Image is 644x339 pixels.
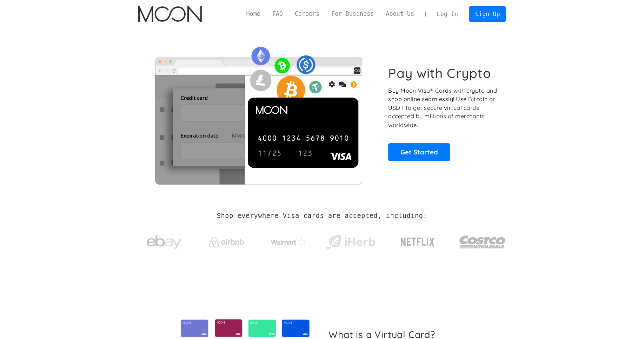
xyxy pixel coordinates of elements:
img: iHerb [324,233,377,251]
a: Walmart [262,231,314,250]
img: ebay [147,231,182,253]
a: Log In [431,6,464,22]
a: Home [240,9,266,18]
h2: Shop everywhere Visa cards are accepted, including: [217,212,427,220]
h1: Pay with Crypto [388,65,491,81]
img: Walmart [271,238,306,246]
img: Airbnb [209,237,244,247]
img: Costco [459,229,506,255]
a: home [138,6,202,22]
img: Moon Cards let you spend your crypto anywhere Visa is accepted. [138,42,379,184]
a: iHerb [324,226,377,255]
a: About Us [380,9,420,18]
a: ebay [138,224,191,257]
a: Get Started [388,143,450,161]
a: Costco [459,222,506,259]
a: Airbnb [200,230,252,251]
a: FAQ [266,9,289,18]
a: Netflix [386,226,449,254]
a: For Business [325,9,380,18]
img: Moon Logo [138,6,202,22]
a: Careers [289,9,325,18]
p: Buy Moon Visa® Cards with crypto and shop online seamlessly! Use Bitcoin or USDT to get secure vi... [388,86,498,129]
a: Sign Up [469,6,506,22]
img: Netflix [400,233,435,251]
